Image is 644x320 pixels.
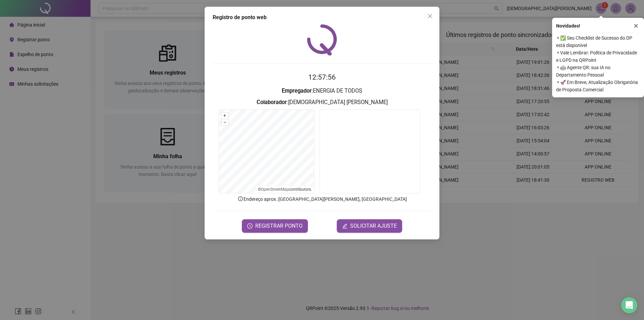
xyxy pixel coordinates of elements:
span: clock-circle [247,223,253,229]
div: Registro de ponto web [213,13,431,21]
span: info-circle [237,196,244,202]
strong: Colaborador [257,99,287,105]
li: © contributors. [258,187,312,192]
img: QRPoint [307,24,337,55]
time: 12:57:56 [308,73,336,81]
span: edit [342,223,347,229]
span: ⚬ 🤖 Agente QR: sua IA no Departamento Pessoal [556,64,640,79]
span: ⚬ ✅ Seu Checklist de Sucesso do DP está disponível [556,34,640,49]
span: close [634,24,638,28]
div: Open Intercom Messenger [621,297,637,313]
h3: : ENERGIA DE TODOS [213,87,431,95]
span: ⚬ 🚀 Em Breve, Atualização Obrigatória de Proposta Comercial [556,79,640,93]
strong: Empregador [282,88,312,94]
span: Novidades ! [556,22,580,30]
span: close [427,13,433,19]
button: editSOLICITAR AJUSTE [337,219,402,233]
a: OpenStreetMap [261,187,289,192]
span: SOLICITAR AJUSTE [350,222,397,230]
span: ⚬ Vale Lembrar: Política de Privacidade e LGPD na QRPoint [556,49,640,64]
button: – [222,119,228,126]
button: Close [425,11,435,21]
button: REGISTRAR PONTO [242,219,308,233]
span: REGISTRAR PONTO [255,222,303,230]
p: Endereço aprox. : [GEOGRAPHIC_DATA][PERSON_NAME], [GEOGRAPHIC_DATA] [213,195,431,203]
h3: : [DEMOGRAPHIC_DATA] [PERSON_NAME] [213,98,431,107]
button: + [222,112,228,119]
